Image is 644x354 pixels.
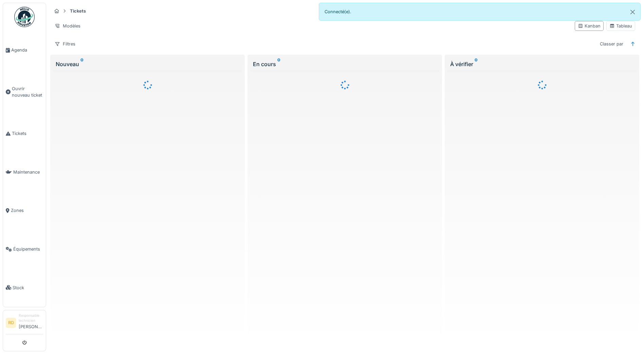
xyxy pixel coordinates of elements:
[13,169,43,175] span: Maintenance
[578,23,601,29] div: Kanban
[3,70,46,115] a: Ouvrir nouveau ticket
[625,3,640,21] button: Close
[3,268,46,307] a: Stock
[52,21,84,31] div: Modèles
[475,60,478,68] sup: 0
[253,60,437,68] div: En cours
[19,313,43,323] div: Responsable technicien
[319,3,641,21] div: Connecté(e).
[11,47,43,53] span: Agenda
[52,39,78,49] div: Filtres
[12,85,43,98] span: Ouvrir nouveau ticket
[12,130,43,137] span: Tickets
[277,60,280,68] sup: 0
[11,207,43,214] span: Zones
[19,313,43,333] li: [PERSON_NAME]
[13,284,43,291] span: Stock
[56,60,239,68] div: Nouveau
[3,153,46,192] a: Maintenance
[13,246,43,252] span: Équipements
[3,230,46,269] a: Équipements
[14,7,35,27] img: Badge_color-CXgf-gQk.svg
[6,318,16,328] li: RD
[6,313,43,334] a: RD Responsable technicien[PERSON_NAME]
[450,60,634,68] div: À vérifier
[609,23,632,29] div: Tableau
[80,60,84,68] sup: 0
[3,31,46,70] a: Agenda
[597,39,626,49] div: Classer par
[67,8,89,14] strong: Tickets
[3,114,46,153] a: Tickets
[3,191,46,230] a: Zones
